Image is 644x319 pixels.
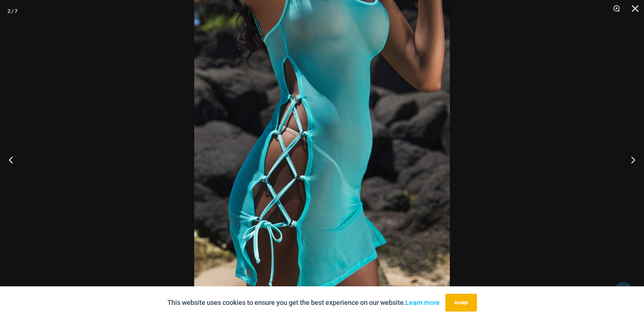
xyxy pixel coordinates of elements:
[406,299,440,306] a: Learn more
[7,6,17,17] div: 2 / 7
[167,297,440,308] p: This website uses cookies to ensure you get the best experience on our website.
[445,294,477,312] button: Accept
[616,141,644,178] button: Next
